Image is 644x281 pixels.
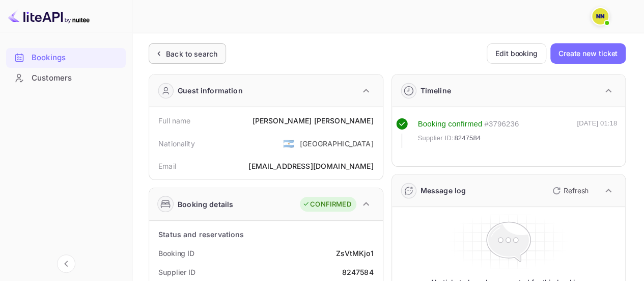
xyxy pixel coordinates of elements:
div: Customers [6,68,126,88]
img: N/A N/A [592,8,608,24]
div: [PERSON_NAME] [PERSON_NAME] [252,115,373,126]
span: 8247584 [454,133,481,143]
div: [EMAIL_ADDRESS][DOMAIN_NAME] [248,161,373,171]
div: # 3796236 [484,118,519,130]
div: Status and reservations [158,229,244,240]
div: Email [158,161,176,171]
div: [GEOGRAPHIC_DATA] [300,138,374,149]
div: Booking ID [158,248,194,259]
div: Customers [32,72,121,84]
div: Bookings [6,48,126,68]
div: Supplier ID [158,267,195,277]
div: Booking details [178,199,233,210]
span: United States [283,134,295,152]
span: Supplier ID: [418,133,454,143]
div: Full name [158,115,190,126]
button: Edit booking [487,43,546,64]
div: CONFIRMED [302,199,351,210]
p: Refresh [564,185,589,196]
div: Guest information [178,85,243,96]
a: Customers [6,68,126,87]
div: [DATE] 01:18 [577,118,617,148]
button: Collapse navigation [57,254,75,273]
div: Timeline [421,85,451,96]
button: Create new ticket [550,43,626,64]
button: Refresh [546,183,593,199]
div: 8247584 [342,267,373,277]
div: Nationality [158,138,195,149]
a: Bookings [6,48,126,67]
div: Back to search [166,48,217,59]
div: Booking confirmed [418,118,483,130]
div: ZsVtMKjo1 [336,248,373,259]
div: Message log [421,185,466,196]
img: LiteAPI logo [8,8,90,24]
div: Bookings [32,52,121,64]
